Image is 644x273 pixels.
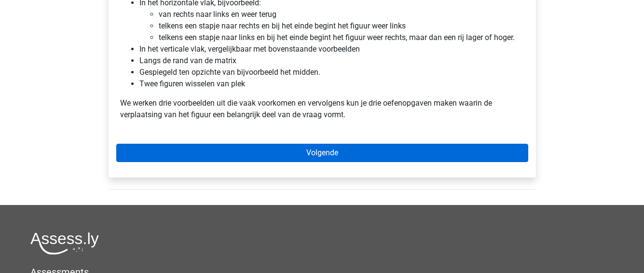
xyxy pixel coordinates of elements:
[159,20,524,32] li: telkens een stapje naar rechts en bij het einde begint het figuur weer links
[116,144,528,162] a: Volgende
[159,32,524,43] li: telkens een stapje naar links en bij het einde begint het figuur weer rechts, maar dan een rij la...
[120,97,524,121] p: We werken drie voorbeelden uit die vaak voorkomen en vervolgens kun je drie oefenopgaven maken wa...
[139,78,524,90] li: Twee figuren wisselen van plek
[159,9,524,20] li: van rechts naar links en weer terug
[139,67,524,78] li: Gespiegeld ten opzichte van bijvoorbeeld het midden.
[30,232,99,255] img: Assessly logo
[139,55,524,67] li: Langs de rand van de matrix
[139,43,524,55] li: In het verticale vlak, vergelijkbaar met bovenstaande voorbeelden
